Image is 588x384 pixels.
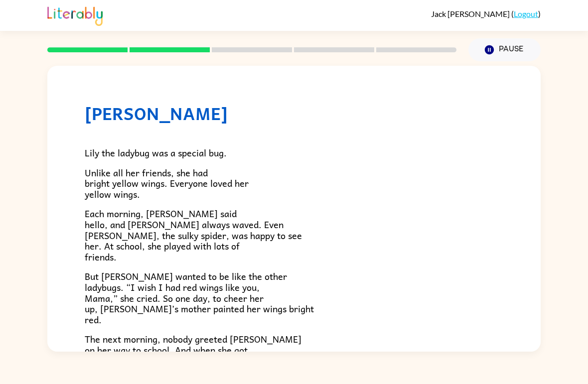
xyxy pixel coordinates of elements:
[468,38,541,61] button: Pause
[431,9,511,18] span: Jack [PERSON_NAME]
[514,9,538,18] a: Logout
[85,165,249,201] span: Unlike all her friends, she had bright yellow wings. Everyone loved her yellow wings.
[85,206,302,263] span: Each morning, [PERSON_NAME] said hello, and [PERSON_NAME] always waved. Even [PERSON_NAME], the s...
[431,9,541,18] div: ( )
[47,4,103,26] img: Literably
[85,145,227,160] span: Lily the ladybug was a special bug.
[85,103,503,124] h1: [PERSON_NAME]
[85,269,314,326] span: But [PERSON_NAME] wanted to be like the other ladybugs. “I wish I had red wings like you, Mama,” ...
